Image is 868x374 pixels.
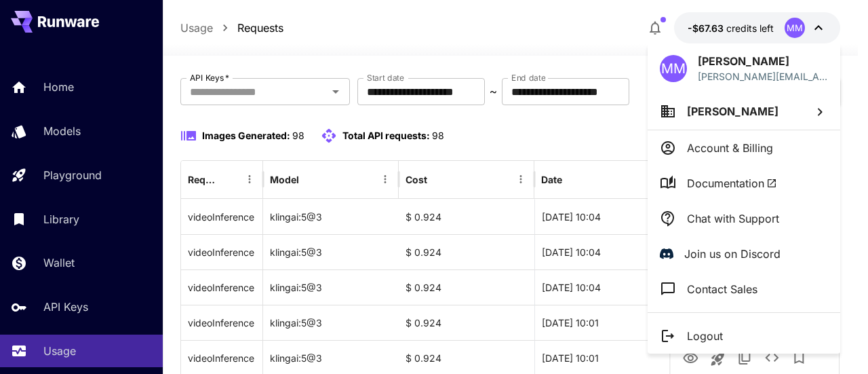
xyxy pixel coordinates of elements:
span: Documentation [687,175,777,191]
p: Contact Sales [687,281,757,297]
p: Join us on Discord [684,246,781,262]
p: [PERSON_NAME][EMAIL_ADDRESS][DOMAIN_NAME] [698,69,828,83]
span: [PERSON_NAME] [687,105,778,118]
p: Account & Billing [687,140,773,156]
p: [PERSON_NAME] [698,53,828,69]
p: Logout [687,328,723,344]
button: [PERSON_NAME] [648,93,840,130]
div: mihir@protonhealth.in [698,69,828,83]
div: MM [660,55,687,82]
p: Chat with Support [687,210,779,227]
